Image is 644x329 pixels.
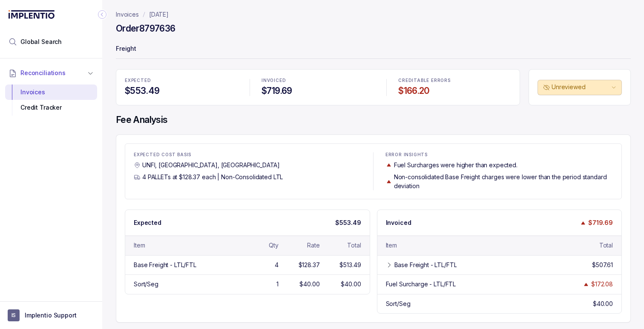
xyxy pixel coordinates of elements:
button: User initialsImplentio Support [8,309,95,321]
p: $719.69 [588,218,613,227]
div: 4 [275,261,279,269]
div: Fuel Surcharge - LTL/FTL [386,280,456,288]
span: User initials [8,309,20,321]
span: Reconciliations [20,69,66,77]
div: $513.49 [339,261,361,269]
p: Unreviewed [552,83,609,91]
p: Implentio Support [25,311,77,320]
p: UNFI, [GEOGRAPHIC_DATA], [GEOGRAPHIC_DATA] [142,161,280,169]
div: Base Freight - LTL/FTL [134,261,196,269]
div: $172.08 [591,280,613,288]
div: $40.00 [299,280,319,288]
div: Item [134,241,145,250]
div: $507.61 [592,261,613,269]
h4: Order 8797636 [116,23,175,35]
span: Global Search [20,38,62,46]
p: INVOICED [262,78,374,83]
button: Unreviewed [538,80,622,95]
p: Non-consolidated Base Freight charges were lower than the period standard deviation [394,173,613,190]
div: Item [386,241,397,250]
div: $40.00 [593,300,613,308]
p: EXPECTED COST BASIS [134,152,361,157]
div: Collapse Icon [97,9,107,20]
div: Credit Tracker [12,100,90,115]
p: CREDITABLE ERRORS [398,78,511,83]
h4: Fee Analysis [116,114,631,126]
a: Invoices [116,10,139,19]
p: 4 PALLETs at $128.37 each | Non-Consolidated LTL [142,173,283,181]
button: Reconciliations [5,64,97,82]
p: ERROR INSIGHTS [385,152,613,157]
div: Reconciliations [5,83,97,117]
img: trend image [385,178,392,185]
div: Base Freight - LTL/FTL [394,261,457,269]
h4: $553.49 [125,85,238,97]
div: Sort/Seg [134,280,158,288]
img: trend image [385,162,392,168]
nav: breadcrumb [116,10,169,19]
div: Total [599,241,613,250]
h4: $719.69 [262,85,374,97]
img: trend image [580,220,586,226]
div: Rate [307,241,319,250]
div: $40.00 [341,280,361,288]
p: Invoiced [386,218,411,227]
div: Invoices [12,84,90,100]
img: trend image [583,281,589,288]
p: $553.49 [335,218,361,227]
div: Qty [269,241,279,250]
div: Sort/Seg [386,300,411,308]
div: Total [347,241,361,250]
p: Freight [116,41,631,58]
p: EXPECTED [125,78,238,83]
div: $128.37 [299,261,320,269]
h4: $166.20 [398,85,511,97]
div: 1 [276,280,279,288]
a: [DATE] [149,10,169,19]
p: Expected [134,218,161,227]
p: Fuel Surcharges were higher than expected. [394,161,517,169]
